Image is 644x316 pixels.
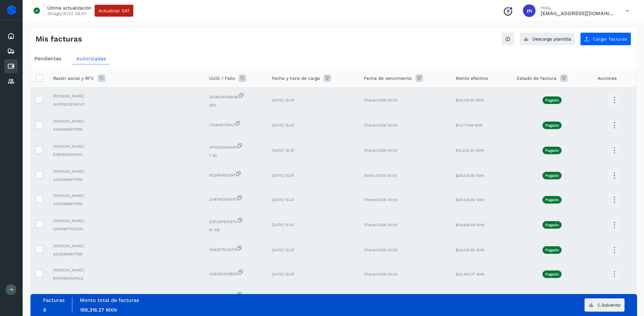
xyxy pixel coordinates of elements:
span: Pendientes [34,56,61,62]
span: $24,025.82 MXN [456,198,485,202]
button: Actualizar SAT [95,5,133,17]
span: Acciones [597,75,617,82]
span: 3A63B7512DF4 [209,245,262,253]
span: [DATE] 15:47 [272,98,294,102]
span: [PERSON_NAME] [53,267,199,273]
span: $23,420.37 MXN [456,272,485,276]
span: Razón social y RFC [53,75,94,82]
span: 17C9A617E612 [209,120,262,128]
span: [PERSON_NAME] [53,243,199,249]
label: Monto total de facturas [80,297,139,303]
p: Pagado [545,123,559,128]
div: Inicio [4,29,18,43]
p: Pagado [545,173,559,178]
span: [PERSON_NAME] [53,218,199,224]
button: Cargar facturas [580,32,631,46]
div: Cuentas por pagar [4,59,18,73]
span: 07/ene/2026 00:00 [364,223,397,227]
p: Hola, [541,5,616,10]
h4: Mis facturas [36,35,82,44]
span: 3F42A83A2A40 [209,143,262,150]
span: M 108 [209,227,262,233]
p: Pagado [545,148,559,153]
span: BAPS850424RC2 [53,275,199,281]
span: [DATE] 15:47 [272,148,294,153]
span: 593 [209,102,262,108]
p: Última actualización [47,5,92,11]
div: Proveedores [4,74,18,88]
span: 196,316.27 MXN [80,307,117,313]
span: GADM87113023A [53,226,199,232]
span: GURE620214DU0 [53,101,199,107]
span: Autorizadas [76,56,106,62]
p: Pagado [545,272,559,276]
span: SASE990617F68 [53,177,199,183]
span: [DATE] 15:47 [272,248,294,252]
span: SASE990617F68 [53,127,199,132]
span: 6D2454B12041 [209,171,262,178]
label: Facturas [43,297,64,303]
span: 07/ene/2026 00:00 [364,248,397,252]
span: [DATE] 15:47 [272,272,294,276]
span: C.Solvento [597,303,620,307]
span: SASE990617F68 [53,251,199,257]
span: Monto efectivo [456,75,488,82]
span: Cargar facturas [593,37,627,41]
p: Pagado [545,98,559,102]
span: SASE990617F68 [53,201,199,207]
span: 07/ene/2026 00:00 [364,198,397,202]
span: 07/ene/2026 00:00 [364,123,397,128]
span: $24,025.82 MXN [456,173,485,178]
span: Actualizar SAT [98,8,130,13]
span: [PERSON_NAME] [53,118,199,124]
span: UUID / Folio [209,75,235,82]
span: [PERSON_NAME] [PERSON_NAME] [53,292,199,298]
p: Pagado [545,248,559,252]
span: 07/ene/2026 00:00 [364,272,397,276]
p: Pagado [545,223,559,227]
span: Estado de factura [517,75,556,82]
span: [PERSON_NAME] [53,169,199,174]
span: [PERSON_NAME] [53,144,199,149]
button: Descarga plantilla [519,32,575,46]
span: Descarga plantilla [532,37,571,41]
span: 9 [43,307,46,313]
span: 30/dic/2025 00:00 [364,173,397,178]
span: [DATE] 15:47 [272,198,294,202]
span: $24,025.82 MXN [456,248,485,252]
p: Pagado [545,198,559,202]
button: C.Solvento [585,298,625,312]
span: $14,222.43 MXN [456,148,484,153]
span: 05aeb30208cb [209,291,262,299]
p: macosta@avetransportes.com [541,10,616,16]
span: Fecha y hora de carga [272,75,320,82]
span: $24,826.69 MXN [456,223,485,227]
span: [PERSON_NAME] [53,93,199,99]
span: 07/ene/2026 00:00 [364,148,397,153]
span: T 65 [209,153,262,158]
span: 2A87AE5FA87E [209,195,262,202]
span: $24,025.81 MXN [456,98,484,102]
span: D2F29FB0C67A [209,217,262,225]
span: Fecha de vencimiento [364,75,412,82]
span: 2E58D4FD6D0B [209,92,262,100]
span: [DATE] 15:47 [272,173,294,178]
span: [PERSON_NAME] [53,193,199,199]
p: 25/ago/2023 08:01 [47,11,86,16]
span: [DATE] 15:47 [272,123,294,128]
span: CA504DAC6629 [209,269,262,277]
span: $13,717.69 MXN [456,123,483,128]
span: EIBA650324VEA [53,152,199,157]
span: 07/ene/2026 00:00 [364,98,397,102]
span: [DATE] 15:47 [272,223,294,227]
div: Embarques [4,44,18,58]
